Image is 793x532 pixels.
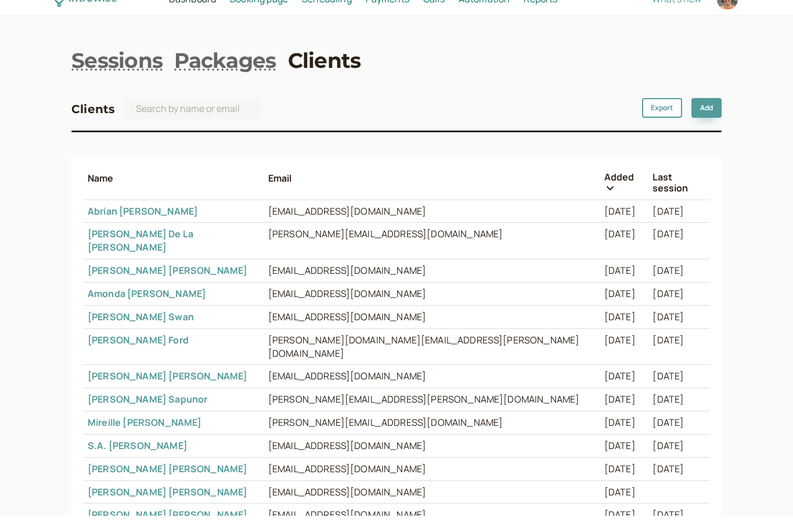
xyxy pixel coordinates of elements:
td: [PERSON_NAME][EMAIL_ADDRESS][DOMAIN_NAME] [264,240,600,276]
button: Last session [653,189,705,210]
a: [PERSON_NAME] Sapunor [88,410,207,422]
td: [DATE] [648,345,710,382]
a: Abrian [PERSON_NAME] [88,222,198,234]
h3: Clients [71,117,115,135]
span: Dashboard [169,9,216,22]
iframe: Chat Widget [735,476,793,532]
span: What's new [652,9,701,22]
td: [EMAIL_ADDRESS][DOMAIN_NAME] [264,322,600,345]
a: [PERSON_NAME] [PERSON_NAME] [88,502,247,515]
button: Added [604,189,644,210]
td: [DATE] [600,405,648,428]
td: [DATE] [600,497,648,520]
a: [PERSON_NAME] [PERSON_NAME] [88,386,247,399]
div: introwise [69,7,116,25]
td: [DATE] [600,240,648,276]
a: Reports [524,9,557,24]
td: [EMAIL_ADDRESS][DOMAIN_NAME] [264,299,600,323]
a: Booking page [230,9,288,24]
span: Payments [366,9,409,22]
a: Mireille [PERSON_NAME] [88,433,202,446]
td: [DATE] [600,216,648,240]
td: [EMAIL_ADDRESS][DOMAIN_NAME] [264,451,600,474]
td: [DATE] [648,382,710,405]
td: [EMAIL_ADDRESS][DOMAIN_NAME] [264,474,600,497]
td: [DATE] [600,276,648,299]
a: Amonda [PERSON_NAME] [88,304,206,317]
a: Scheduling [302,9,352,24]
td: [DATE] [648,240,710,276]
button: Email [268,190,595,200]
a: [PERSON_NAME] [PERSON_NAME] [88,281,247,294]
a: [PERSON_NAME] De La [PERSON_NAME] [88,244,193,270]
td: [EMAIL_ADDRESS][DOMAIN_NAME] [264,497,600,520]
a: Sessions [71,63,163,92]
td: [EMAIL_ADDRESS][DOMAIN_NAME] [264,216,600,240]
a: S.A. [PERSON_NAME] [88,456,188,469]
td: [EMAIL_ADDRESS][DOMAIN_NAME] [264,382,600,405]
a: Payments [366,9,409,24]
td: [DATE] [600,382,648,405]
input: Search by name or email [124,115,261,136]
a: Calls [423,9,445,24]
td: [DATE] [648,322,710,345]
a: introwise [53,7,117,25]
button: Name [88,190,259,200]
span: Calls [423,9,445,22]
td: [DATE] [600,299,648,323]
a: [PERSON_NAME] Ford [88,350,189,363]
a: Dashboard [169,9,216,24]
a: Clients [288,63,361,92]
td: [PERSON_NAME][EMAIL_ADDRESS][DOMAIN_NAME] [264,428,600,451]
td: [DATE] [648,216,710,240]
td: [DATE] [648,405,710,428]
a: Packages [174,63,276,92]
a: [PERSON_NAME] Swan [88,327,194,340]
td: [DATE] [648,428,710,451]
span: Reports [524,9,557,22]
td: [DATE] [648,451,710,474]
a: Account [715,4,740,28]
span: Scheduling [302,9,352,22]
span: Booking page [230,9,288,22]
span: Automation [459,9,510,22]
td: [DATE] [600,322,648,345]
td: [DATE] [600,345,648,382]
td: [DATE] [648,276,710,299]
td: [PERSON_NAME][EMAIL_ADDRESS][PERSON_NAME][DOMAIN_NAME] [264,405,600,428]
td: [DATE] [600,428,648,451]
td: [DATE] [648,474,710,497]
a: Automation [459,9,510,24]
td: [EMAIL_ADDRESS][DOMAIN_NAME] [264,276,600,299]
a: [PERSON_NAME] [PERSON_NAME] [88,479,247,492]
td: [DATE] [600,474,648,497]
button: What's new [652,10,701,21]
td: [PERSON_NAME][DOMAIN_NAME][EMAIL_ADDRESS][PERSON_NAME][DOMAIN_NAME] [264,345,600,382]
a: Add [691,115,722,135]
td: [DATE] [648,299,710,323]
td: [DATE] [600,451,648,474]
button: Export [642,115,682,135]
